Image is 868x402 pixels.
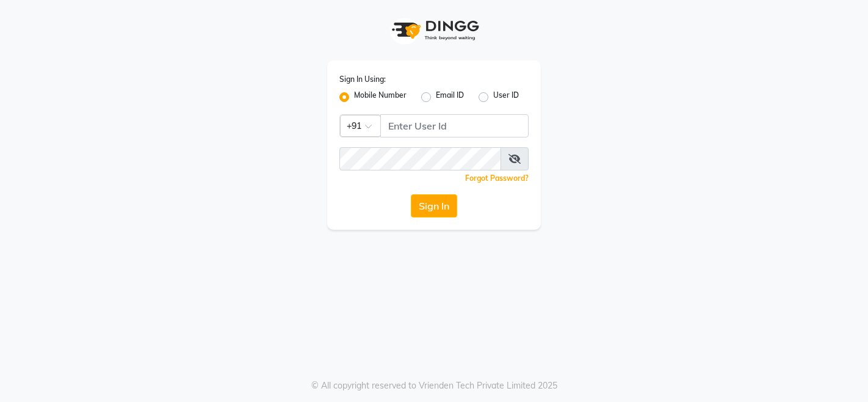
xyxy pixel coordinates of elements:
[436,90,464,104] label: Email ID
[411,194,457,217] button: Sign In
[339,147,501,170] input: Username
[339,74,386,85] label: Sign In Using:
[354,90,407,104] label: Mobile Number
[385,12,483,48] img: logo1.svg
[465,174,529,183] a: Forgot Password?
[380,114,529,137] input: Username
[493,90,519,104] label: User ID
